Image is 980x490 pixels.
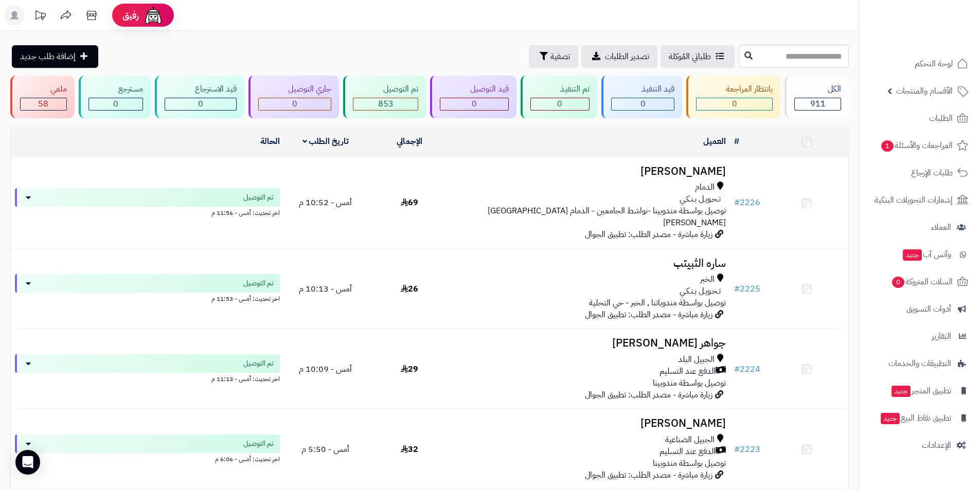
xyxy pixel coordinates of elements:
div: اخر تحديث: أمس - 11:56 م [15,207,280,217]
span: تم التوصيل [243,358,274,369]
a: قيد التنفيذ 0 [599,76,684,118]
span: الدمام [695,182,715,193]
span: زيارة مباشرة - مصدر الطلب: تطبيق الجوال [585,469,712,481]
a: #2226 [734,196,760,209]
span: 0 [472,98,477,110]
div: قيد الاسترجاع [165,83,237,95]
span: 0 [640,98,646,110]
a: الطلبات [866,106,974,131]
div: اخر تحديث: أمس - 6:06 م [15,453,280,464]
span: المراجعات والأسئلة [880,138,953,153]
a: قيد الاسترجاع 0 [153,76,246,118]
span: توصيل بواسطة مندوبينا [653,377,726,389]
a: ملغي 58 [8,76,77,118]
span: الخبر [700,274,715,285]
span: تصفية [550,50,570,63]
span: # [734,443,740,456]
a: وآتس آبجديد [866,242,974,267]
div: قيد التنفيذ [611,83,674,95]
a: تم التنفيذ 0 [519,76,600,118]
span: رفيق [122,9,139,22]
a: العميل [703,135,726,148]
div: 0 [531,98,590,110]
span: زيارة مباشرة - مصدر الطلب: تطبيق الجوال [585,308,712,321]
span: التطبيقات والخدمات [888,356,951,371]
span: 0 [557,98,562,110]
span: 69 [401,196,418,209]
h3: ساره الثبيتب [455,258,726,269]
span: تم التوصيل [243,192,274,203]
a: الكل911 [782,76,851,118]
span: الأقسام والمنتجات [896,84,953,98]
span: أمس - 10:09 م [299,363,352,375]
span: جديد [892,386,911,397]
a: طلباتي المُوكلة [661,45,735,68]
span: 911 [810,98,826,110]
span: 32 [401,443,418,456]
span: زيارة مباشرة - مصدر الطلب: تطبيق الجوال [585,228,712,241]
span: إضافة طلب جديد [20,50,76,63]
div: 853 [353,98,418,110]
a: قيد التوصيل 0 [428,76,519,118]
a: السلات المتروكة0 [866,269,974,294]
div: مسترجع [88,83,144,95]
a: تحديثات المنصة [27,5,53,28]
span: توصيل بواسطة مندوبينا [653,457,726,469]
a: #2225 [734,283,760,295]
span: الطلبات [929,111,953,125]
a: تطبيق المتجرجديد [866,378,974,403]
span: الدفع عند التسليم [660,366,716,377]
div: 0 [89,98,143,110]
span: تـحـويـل بـنـكـي [680,193,721,205]
span: تطبيق المتجر [890,384,951,398]
div: ملغي [20,83,67,95]
span: # [734,283,740,295]
a: الحالة [260,135,280,148]
a: تاريخ الطلب [302,135,349,148]
span: الدفع عند التسليم [660,446,716,458]
a: تصدير الطلبات [581,45,657,68]
img: ai-face.png [143,5,164,26]
span: التقارير [932,329,951,343]
div: 0 [697,98,773,110]
span: 0 [113,98,118,110]
span: جديد [903,249,922,261]
div: تم التنفيذ [530,83,590,95]
span: # [734,196,740,209]
a: #2224 [734,363,760,375]
span: زيارة مباشرة - مصدر الطلب: تطبيق الجوال [585,389,712,401]
div: اخر تحديث: أمس - 11:13 م [15,373,280,384]
span: توصيل بواسطة مندوبينا -نواشط الجامعين - الدمام [GEOGRAPHIC_DATA][PERSON_NAME] [488,205,726,229]
span: تطبيق نقاط البيع [880,411,951,425]
h3: [PERSON_NAME] [455,418,726,429]
a: # [734,135,739,148]
div: 0 [440,98,508,110]
span: 0 [892,277,904,288]
h3: [PERSON_NAME] [455,166,726,177]
span: طلباتي المُوكلة [669,50,711,63]
span: 0 [732,98,737,110]
span: 1 [881,140,894,152]
a: تم التوصيل 853 [341,76,428,118]
span: تصدير الطلبات [605,50,649,63]
h3: جواهر [PERSON_NAME] [455,337,726,349]
a: العملاء [866,215,974,240]
div: تم التوصيل [353,83,418,95]
a: أدوات التسويق [866,297,974,321]
a: التطبيقات والخدمات [866,351,974,376]
span: تم التوصيل [243,439,274,449]
div: 0 [612,98,674,110]
span: وآتس آب [902,247,951,262]
a: جاري التوصيل 0 [246,76,342,118]
span: السلات المتروكة [891,275,953,289]
span: 0 [198,98,203,110]
div: 0 [259,98,331,110]
span: جديد [881,413,900,424]
a: #2223 [734,443,760,456]
div: اخر تحديث: أمس - 11:53 م [15,293,280,303]
span: أمس - 10:13 م [299,283,352,295]
div: Open Intercom Messenger [15,450,40,475]
a: التقارير [866,324,974,349]
span: الجبيل البلد [678,354,715,366]
span: أدوات التسويق [906,302,951,316]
